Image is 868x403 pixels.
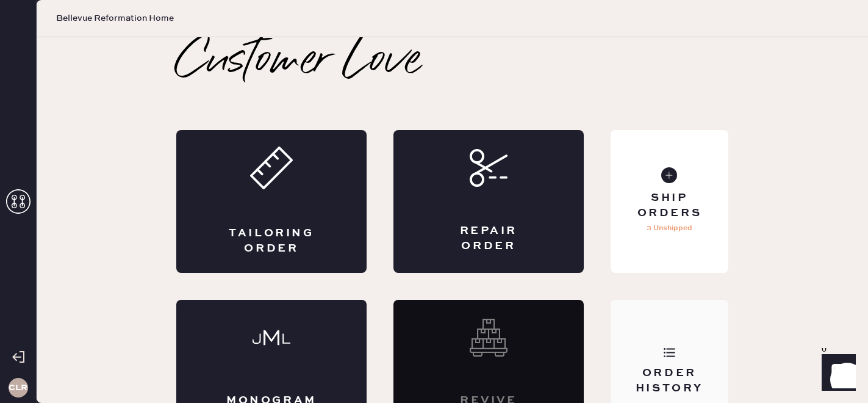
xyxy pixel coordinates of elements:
[620,191,719,221] div: Ship Orders
[225,226,318,256] div: Tailoring Order
[620,366,719,396] div: Order History
[9,383,27,392] h3: CLR
[647,221,692,236] p: 3 Unshipped
[442,223,535,254] div: Repair Order
[810,348,863,401] iframe: Front Chat
[56,12,174,24] span: Bellevue Reformation Home
[176,37,421,86] h2: Customer Love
